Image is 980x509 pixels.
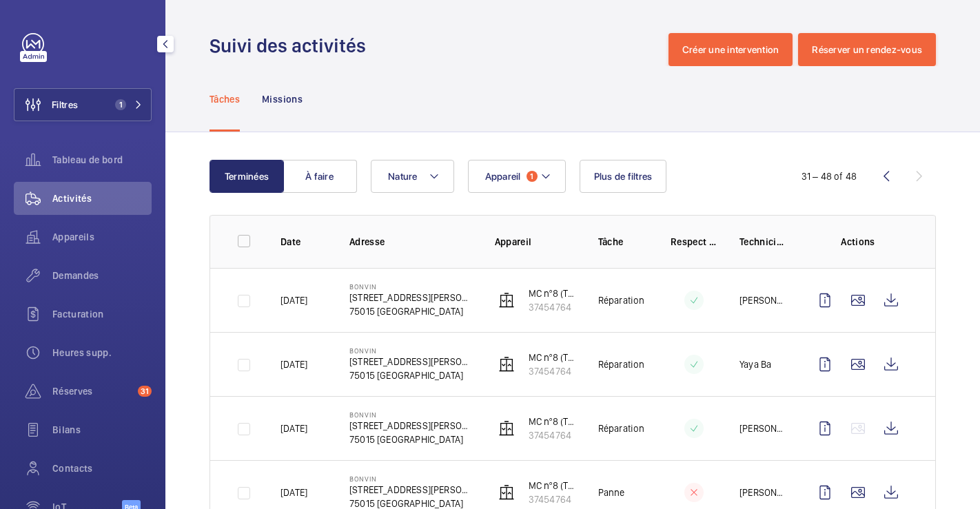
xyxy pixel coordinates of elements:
[671,235,717,249] p: Respect délai
[371,160,454,193] button: Nature
[115,99,126,110] span: 1
[388,171,418,182] span: Nature
[52,269,152,282] span: Demandes
[280,357,307,371] p: [DATE]
[349,235,473,249] p: Adresse
[598,357,645,371] p: Réparation
[598,293,645,307] p: Réparation
[594,171,653,182] span: Plus de filtres
[52,346,152,360] span: Heures supp.
[349,304,473,318] p: 75015 [GEOGRAPHIC_DATA]
[280,293,307,307] p: [DATE]
[210,33,374,59] h1: Suivi des activités
[52,230,152,244] span: Appareils
[349,355,473,368] p: [STREET_ADDRESS][PERSON_NAME]
[498,356,515,373] img: elevator.svg
[349,368,473,382] p: 75015 [GEOGRAPHIC_DATA]
[349,291,473,304] p: [STREET_ADDRESS][PERSON_NAME]
[739,486,786,499] p: [PERSON_NAME]
[598,486,625,499] p: Panne
[529,428,576,442] p: 37454764
[808,235,908,249] p: Actions
[52,191,152,205] span: Activités
[498,420,515,437] img: elevator.svg
[52,307,152,321] span: Facturation
[262,92,303,106] p: Missions
[210,92,240,106] p: Tâches
[485,171,521,182] span: Appareil
[498,292,515,309] img: elevator.svg
[52,153,152,167] span: Tableau de bord
[529,492,576,506] p: 37454764
[280,422,307,435] p: [DATE]
[580,160,667,193] button: Plus de filtres
[529,415,576,428] p: MC nº8 (Triplex droit)
[52,423,152,437] span: Bilans
[14,88,152,121] button: Filtres1
[529,287,576,300] p: MC nº8 (Triplex droit)
[739,422,786,435] p: [PERSON_NAME]
[668,33,793,66] button: Créer une intervention
[798,33,936,66] button: Réserver un rendez-vous
[52,461,152,475] span: Contacts
[280,235,327,249] p: Date
[349,419,473,433] p: [STREET_ADDRESS][PERSON_NAME]
[529,351,576,364] p: MC nº8 (Triplex droit)
[739,293,786,307] p: [PERSON_NAME]
[527,171,538,182] span: 1
[349,483,473,497] p: [STREET_ADDRESS][PERSON_NAME]
[349,475,473,483] p: Bonvin
[283,160,357,193] button: À faire
[495,235,576,249] p: Appareil
[468,160,566,193] button: Appareil1
[52,384,132,398] span: Réserves
[598,235,649,249] p: Tâche
[498,484,515,501] img: elevator.svg
[529,364,576,378] p: 37454764
[529,479,576,492] p: MC nº8 (Triplex droit)
[349,346,473,355] p: Bonvin
[598,422,645,435] p: Réparation
[138,386,152,397] span: 31
[739,357,771,371] p: Yaya Ba
[349,433,473,446] p: 75015 [GEOGRAPHIC_DATA]
[210,160,284,193] button: Terminées
[280,486,307,499] p: [DATE]
[349,411,473,419] p: Bonvin
[802,169,857,183] div: 31 – 48 of 48
[349,282,473,291] p: Bonvin
[739,235,786,249] p: Technicien
[529,300,576,314] p: 37454764
[52,98,78,112] span: Filtres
